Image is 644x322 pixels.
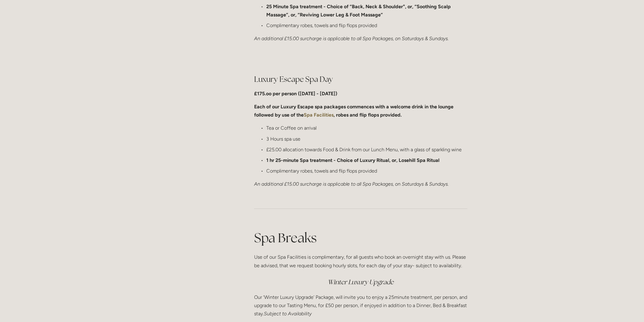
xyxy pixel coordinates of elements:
strong: £175.oo per person ([DATE] - [DATE]) [254,91,337,96]
em: An additional £15.00 surcharge is applicable to all Spa Packages, on Saturdays & Sundays. [254,36,449,41]
h1: Spa Breaks [254,229,467,247]
p: Our ‘Winter Luxury Upgrade’ Package, will invite you to enjoy a 25minute treatment, per person, a... [254,293,467,318]
em: Winter Luxury Upgrade [328,278,394,286]
h2: Luxury Escape Spa Day [254,74,467,85]
p: Tea or Coffee on arrival [266,124,467,132]
p: £25.00 allocation towards Food & Drink from our Lunch Menu, with a glass of sparkling wine [266,145,467,154]
p: Use of our Spa Facilities is complimentary, for all guests who book an overnight stay with us. Pl... [254,253,467,269]
p: Complimentary robes, towels and flip flops provided [266,167,467,175]
em: Subject to Availability [264,311,312,317]
strong: , robes and flip flops provided. [334,112,402,118]
strong: 25 Minute Spa treatment - Choice of “Back, Neck & Shoulder", or, “Soothing Scalp Massage”, or, “R... [266,4,452,18]
p: 3 Hours spa use [266,135,467,143]
a: Spa Facilities [304,112,334,118]
strong: 1 hr 25-minute Spa treatment - Choice of Luxury Ritual, or, Losehill Spa Ritual [266,157,439,163]
p: Complimentary robes, towels and flip flops provided [266,21,467,30]
em: An additional £15.00 surcharge is applicable to all Spa Packages, on Saturdays & Sundays. [254,181,449,187]
strong: Each of our Luxury Escape spa packages commences with a welcome drink in the lounge followed by u... [254,104,455,118]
